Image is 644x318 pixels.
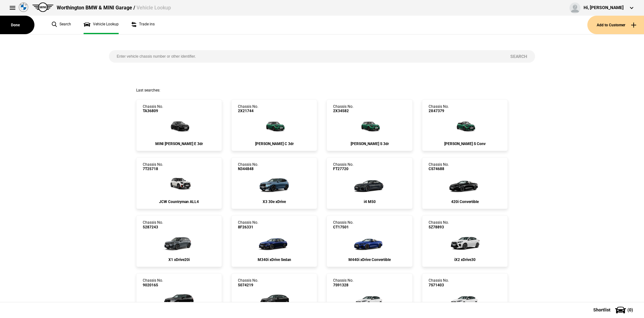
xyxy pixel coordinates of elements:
span: Last searches: [136,88,160,92]
span: 2X47379 [429,109,449,113]
div: Chassis No. [429,104,449,113]
img: mini.png [32,3,54,12]
span: 5287243 [143,225,163,229]
span: N344848 [238,167,258,171]
button: Shortlist(0) [584,302,644,318]
input: Enter vehicle chassis number or other identifier. [109,50,502,63]
div: 420i Convertible [429,200,501,204]
div: Chassis No. [238,104,258,113]
div: X3 30e xDrive [238,200,311,204]
img: cosySec [444,287,486,312]
span: 2X21744 [238,109,258,113]
div: Chassis No. [143,104,163,113]
span: FT27720 [333,167,353,171]
span: CT17501 [333,225,353,229]
div: [PERSON_NAME] C 3dr [238,142,311,146]
div: Chassis No. [238,278,258,287]
div: Chassis No. [333,220,353,229]
div: Chassis No. [143,162,163,171]
a: Trade ins [131,16,155,34]
img: cosySec [158,287,200,312]
img: cosySec [349,287,390,312]
span: 5074219 [238,283,258,287]
div: i4 M50 [333,200,406,204]
div: Hi, [PERSON_NAME] [584,5,624,11]
span: ( 0 ) [627,308,633,312]
div: M340i xDrive Sedan [238,258,311,262]
div: Chassis No. [143,278,163,287]
a: Search [52,16,71,34]
div: Chassis No. [333,162,353,171]
div: Chassis No. [429,162,449,171]
img: cosySec [254,229,295,254]
div: Chassis No. [238,162,258,171]
img: cosySec [444,229,486,254]
div: Chassis No. [143,220,163,229]
span: Vehicle Lookup [137,5,171,11]
div: iX2 xDrive30 [429,258,501,262]
img: cosySec [353,113,386,138]
div: [PERSON_NAME] S Conv [429,142,501,146]
div: [PERSON_NAME] S 3dr [333,142,406,146]
img: cosySec [162,113,196,138]
img: cosySec [258,113,291,138]
span: 5Z78893 [429,225,449,229]
img: cosySec [158,229,200,254]
span: Shortlist [593,308,611,312]
div: Chassis No. [429,278,449,287]
span: CS74688 [429,167,449,171]
a: Vehicle Lookup [84,16,119,34]
img: cosySec [254,171,295,196]
span: 8F26331 [238,225,258,229]
img: cosySec [349,171,390,196]
div: M440i xDrive Convertible [333,258,406,262]
img: cosySec [162,171,196,196]
div: X1 xDrive20i [143,258,215,262]
div: MINI [PERSON_NAME] E 3dr [143,142,215,146]
img: cosySec [349,229,390,254]
div: Chassis No. [429,220,449,229]
div: Chassis No. [333,104,353,113]
button: Search [502,50,535,63]
div: Worthington BMW & MINI Garage / [57,4,171,11]
div: Chassis No. [333,278,353,287]
button: Add to Customer [587,16,644,34]
img: bmw.png [19,3,28,12]
span: 9020165 [143,283,163,287]
img: cosySec [448,113,482,138]
img: cosySec [254,287,295,312]
div: JCW Countryman ALL4 [143,200,215,204]
span: TA36809 [143,109,163,113]
span: 7T25718 [143,167,163,171]
div: Chassis No. [238,220,258,229]
span: 7S91328 [333,283,353,287]
img: cosySec [444,171,486,196]
span: 2X34582 [333,109,353,113]
span: 7S71403 [429,283,449,287]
